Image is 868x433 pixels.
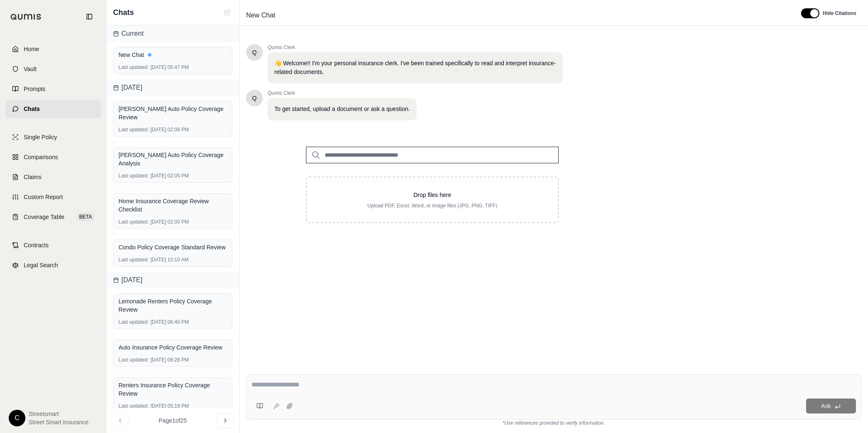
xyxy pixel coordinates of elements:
[24,105,40,113] span: Chats
[5,188,101,206] a: Custom Report
[118,319,227,325] div: [DATE] 06:40 PM
[118,403,149,409] span: Last updated:
[106,25,239,42] div: Current
[118,126,227,133] div: [DATE] 02:08 PM
[243,9,791,22] div: Edit Title
[159,416,187,425] span: Page 1 of 25
[118,172,227,179] div: [DATE] 02:05 PM
[806,399,856,413] button: Ask
[5,60,101,78] a: Vault
[77,213,94,221] span: BETA
[118,357,149,363] span: Last updated:
[24,193,63,201] span: Custom Report
[24,153,58,161] span: Comparisons
[118,64,227,71] div: [DATE] 05:47 PM
[5,100,101,118] a: Chats
[83,10,96,23] button: Collapse sidebar
[118,297,227,314] div: Lemonade Renters Policy Coverage Review
[118,151,227,167] div: [PERSON_NAME] Auto Policy Coverage Analysis
[118,51,227,59] div: New Chat
[118,256,227,263] div: [DATE] 10:10 AM
[5,40,101,58] a: Home
[320,191,545,199] p: Drop files here
[5,236,101,254] a: Contracts
[10,14,42,20] img: Qumis Logo
[24,213,64,221] span: Coverage Table
[274,59,556,76] p: 👋 Welcome!! I'm your personal insurance clerk. I've been trained specifically to read and interpr...
[118,219,149,225] span: Last updated:
[106,272,239,288] div: [DATE]
[118,219,227,225] div: [DATE] 02:00 PM
[5,256,101,274] a: Legal Search
[9,410,25,426] div: C
[118,319,149,325] span: Last updated:
[118,403,227,409] div: [DATE] 05:19 PM
[320,202,545,209] p: Upload PDF, Excel, Word, or image files (JPG, PNG, TIFF)
[252,94,257,102] span: Hello
[274,105,410,113] p: To get started, upload a document or ask a question.
[24,65,37,73] span: Vault
[5,128,101,146] a: Single Policy
[118,343,227,352] div: Auto Insurance Policy Coverage Review
[5,80,101,98] a: Prompts
[118,105,227,121] div: [PERSON_NAME] Auto Policy Coverage Review
[118,126,149,133] span: Last updated:
[246,420,861,426] div: *Use references provided to verify information.
[106,79,239,96] div: [DATE]
[222,7,232,17] button: New Chat
[5,148,101,166] a: Comparisons
[24,133,57,141] span: Single Policy
[113,7,134,18] span: Chats
[24,261,58,269] span: Legal Search
[29,418,89,426] span: Street Smart Insurance
[118,243,227,251] div: Condo Policy Coverage Standard Review
[24,173,42,181] span: Claims
[821,403,831,409] span: Ask
[268,90,417,96] span: Qumis Clerk
[118,64,149,71] span: Last updated:
[268,44,563,51] span: Qumis Clerk
[5,168,101,186] a: Claims
[118,256,149,263] span: Last updated:
[118,381,227,398] div: Renters Insurance Policy Coverage Review
[29,410,89,418] span: Streetsmart
[24,241,49,249] span: Contracts
[24,85,45,93] span: Prompts
[5,208,101,226] a: Coverage TableBETA
[823,10,856,17] span: Hide Citations
[24,45,39,53] span: Home
[118,357,227,363] div: [DATE] 06:28 PM
[118,197,227,214] div: Home Insurance Coverage Review Checklist
[252,48,257,57] span: Hello
[118,172,149,179] span: Last updated:
[243,9,279,22] span: New Chat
